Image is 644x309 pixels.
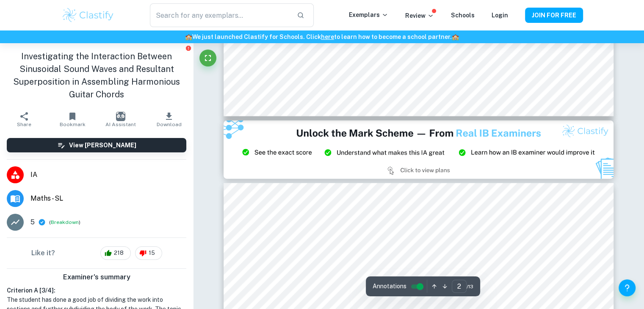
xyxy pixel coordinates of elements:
h6: We just launched Clastify for Schools. Click to learn how to become a school partner. [2,32,642,41]
img: AI Assistant [116,112,125,121]
h1: Investigating the Interaction Between Sinusoidal Sound Waves and Resultant Superposition in Assem... [7,50,186,101]
a: Login [492,12,508,19]
p: Review [405,11,434,20]
img: Ad [224,120,614,179]
span: 🏫 [452,33,459,40]
button: Report issue [185,45,191,51]
div: 218 [100,246,131,260]
span: Share [17,121,31,127]
span: Bookmark [60,121,86,127]
span: 218 [109,249,128,257]
p: Exemplars [349,10,388,19]
span: IA [30,170,186,180]
button: Help and Feedback [619,279,636,296]
button: View [PERSON_NAME] [7,138,186,152]
span: 🏫 [185,33,192,40]
h6: Criterion A [ 3 / 4 ]: [7,286,186,295]
span: Maths - SL [30,193,186,204]
button: Download [145,108,193,131]
span: AI Assistant [105,121,136,127]
p: 5 [30,217,35,227]
h6: View [PERSON_NAME] [69,141,136,150]
button: AI Assistant [97,108,145,131]
button: Bookmark [48,108,97,131]
button: JOIN FOR FREE [525,8,583,23]
button: Breakdown [51,218,79,226]
img: Clastify logo [61,7,115,24]
h6: Like it? [31,248,55,258]
span: Annotations [373,282,406,291]
a: here [321,33,334,40]
a: Schools [451,12,475,19]
div: 15 [135,246,162,260]
span: Download [157,121,182,127]
button: Fullscreen [199,50,216,66]
span: ( ) [49,218,80,226]
input: Search for any exemplars... [150,3,290,27]
span: / 13 [467,283,473,290]
h6: Examiner's summary [3,272,190,282]
span: 15 [144,249,160,257]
